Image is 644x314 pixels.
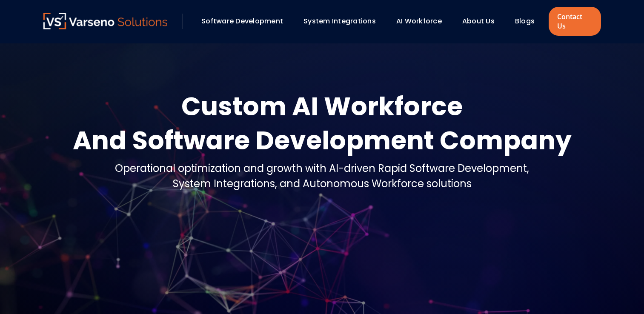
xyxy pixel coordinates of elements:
[115,176,529,191] div: System Integrations, and Autonomous Workforce solutions
[396,16,442,26] a: AI Workforce
[73,123,572,157] div: And Software Development Company
[511,14,547,29] div: Blogs
[43,13,168,30] a: Varseno Solutions – Product Engineering & IT Services
[43,13,168,29] img: Varseno Solutions – Product Engineering & IT Services
[201,16,283,26] a: Software Development
[115,161,529,176] div: Operational optimization and growth with AI-driven Rapid Software Development,
[73,89,572,123] div: Custom AI Workforce
[515,16,535,26] a: Blogs
[392,14,454,29] div: AI Workforce
[458,14,507,29] div: About Us
[303,16,376,26] a: System Integrations
[549,7,601,36] a: Contact Us
[299,14,388,29] div: System Integrations
[462,16,495,26] a: About Us
[197,14,295,29] div: Software Development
